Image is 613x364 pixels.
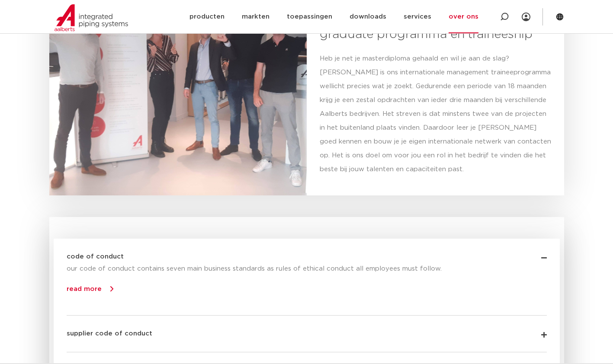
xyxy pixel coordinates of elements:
a: code of conduct [67,253,124,260]
div: supplier code of conduct [67,316,547,339]
a: supplier code of conduct [67,330,152,337]
div: code of conduct [67,239,547,262]
p: Heb je net je masterdiploma gehaald en wil je aan de slag? [PERSON_NAME] is ons internationale ma... [320,52,551,176]
p: our code of conduct contains seven main business standards as rules of ethical conduct all employ... [67,262,547,276]
div: code of conduct [67,262,547,296]
a: read more [67,286,102,292]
